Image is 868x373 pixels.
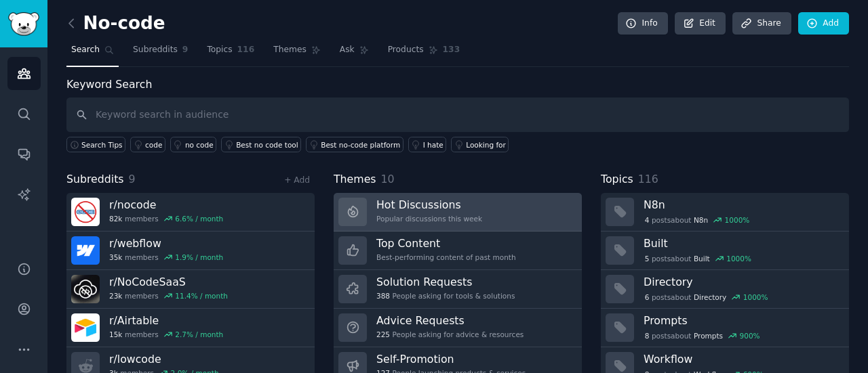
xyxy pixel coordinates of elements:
[109,275,228,289] h3: r/ NoCodeSaaS
[334,270,582,309] a: Solution Requests388People asking for tools & solutions
[644,198,840,212] h3: N8n
[175,253,223,262] div: 1.9 % / month
[170,137,216,152] a: no code
[109,253,223,262] div: members
[466,140,506,150] div: Looking for
[376,330,390,339] span: 225
[145,140,162,150] div: code
[740,331,760,341] div: 900 %
[644,253,753,265] div: post s about
[451,137,509,152] a: Looking for
[175,291,228,301] div: 11.4 % / month
[133,44,178,56] span: Subreddits
[66,309,315,347] a: r/Airtable15kmembers2.7% / month
[601,232,849,270] a: Built5postsaboutBuilt1000%
[71,275,100,303] img: NoCodeSaaS
[109,236,223,250] h3: r/ webflow
[376,330,524,339] div: People asking for advice & resources
[109,313,223,328] h3: r/ Airtable
[237,44,255,56] span: 116
[388,44,424,56] span: Products
[334,171,376,188] span: Themes
[109,253,122,262] span: 35k
[334,309,582,347] a: Advice Requests225People asking for advice & resources
[335,39,374,67] a: Ask
[340,44,355,56] span: Ask
[71,313,100,342] img: Airtable
[66,232,315,270] a: r/webflow35kmembers1.9% / month
[645,331,650,341] span: 8
[376,352,526,366] h3: Self-Promotion
[71,198,100,226] img: nocode
[128,39,193,67] a: Subreddits9
[638,173,658,185] span: 116
[376,253,516,262] div: Best-performing content of past month
[732,12,791,35] a: Share
[694,215,708,225] span: N8n
[81,140,123,150] span: Search Tips
[66,270,315,309] a: r/NoCodeSaaS23kmembers11.4% / month
[71,44,100,56] span: Search
[798,12,849,35] a: Add
[443,44,460,56] span: 133
[383,39,465,67] a: Products133
[644,352,840,366] h3: Workflow
[66,97,849,132] input: Keyword search in audience
[66,39,119,67] a: Search
[694,331,723,341] span: Prompts
[202,39,259,67] a: Topics116
[743,292,768,302] div: 1000 %
[644,214,751,226] div: post s about
[644,330,761,342] div: post s about
[109,291,122,301] span: 23k
[182,44,189,56] span: 9
[66,13,165,35] h2: No-code
[601,171,633,188] span: Topics
[130,137,165,152] a: code
[644,236,840,250] h3: Built
[273,44,307,56] span: Themes
[109,214,122,223] span: 82k
[601,309,849,347] a: Prompts8postsaboutPrompts900%
[66,78,152,91] label: Keyword Search
[376,291,515,301] div: People asking for tools & solutions
[66,137,125,152] button: Search Tips
[109,330,223,339] div: members
[109,352,219,366] h3: r/ lowcode
[381,173,395,185] span: 10
[269,39,325,67] a: Themes
[645,292,650,302] span: 6
[408,137,447,152] a: I hate
[376,198,482,212] h3: Hot Discussions
[726,254,751,263] div: 1000 %
[644,291,769,303] div: post s about
[109,291,228,301] div: members
[284,175,310,185] a: + Add
[175,330,223,339] div: 2.7 % / month
[306,137,403,152] a: Best no-code platform
[601,270,849,309] a: Directory6postsaboutDirectory1000%
[321,140,400,150] div: Best no-code platform
[109,214,223,223] div: members
[423,140,443,150] div: I hate
[644,313,840,328] h3: Prompts
[694,292,726,302] span: Directory
[694,254,710,263] span: Built
[236,140,298,150] div: Best no code tool
[376,236,516,250] h3: Top Content
[376,291,390,301] span: 388
[376,214,482,223] div: Popular discussions this week
[334,232,582,270] a: Top ContentBest-performing content of past month
[109,198,223,212] h3: r/ nocode
[334,193,582,232] a: Hot DiscussionsPopular discussions this week
[376,275,515,289] h3: Solution Requests
[175,214,223,223] div: 6.6 % / month
[675,12,726,35] a: Edit
[601,193,849,232] a: N8n4postsaboutN8n1000%
[66,193,315,232] a: r/nocode82kmembers6.6% / month
[221,137,301,152] a: Best no code tool
[66,171,124,188] span: Subreddits
[129,173,136,185] span: 9
[109,330,122,339] span: 15k
[618,12,668,35] a: Info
